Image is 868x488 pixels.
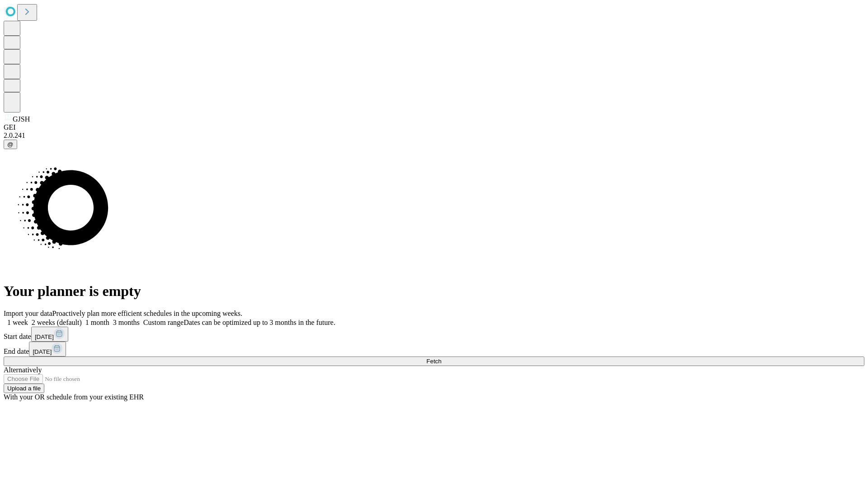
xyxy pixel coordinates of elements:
div: End date [4,342,864,357]
span: Import your data [4,310,52,317]
span: 3 months [113,319,140,326]
span: 1 month [85,319,109,326]
span: Fetch [426,358,441,365]
h1: Your planner is empty [4,283,864,300]
button: [DATE] [29,342,66,357]
span: [DATE] [33,348,52,355]
button: @ [4,140,17,149]
button: Upload a file [4,384,44,393]
button: Fetch [4,357,864,366]
div: Start date [4,327,864,342]
span: @ [7,141,14,148]
span: GJSH [13,115,30,123]
span: [DATE] [35,333,54,340]
div: 2.0.241 [4,131,864,140]
span: Proactively plan more efficient schedules in the upcoming weeks. [52,310,242,317]
button: [DATE] [31,327,68,342]
span: Custom range [143,319,184,326]
span: 2 weeks (default) [32,319,82,326]
span: With your OR schedule from your existing EHR [4,393,144,401]
span: Alternatively [4,366,42,374]
div: GEI [4,123,864,131]
span: Dates can be optimized up to 3 months in the future. [184,319,335,326]
span: 1 week [7,319,28,326]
